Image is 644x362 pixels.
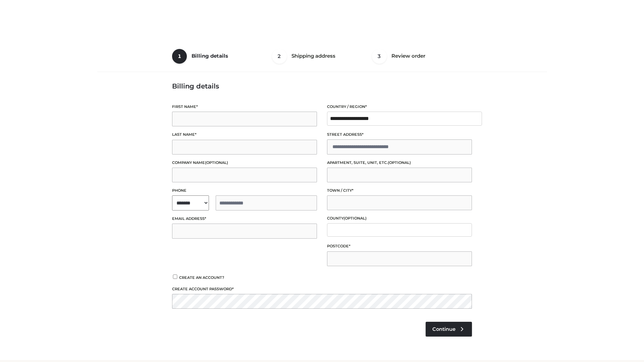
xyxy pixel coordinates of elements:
span: Billing details [192,53,228,59]
span: 2 [272,49,287,64]
label: Create account password [172,286,472,292]
span: Create an account? [179,275,224,280]
span: (optional) [388,160,411,165]
span: 3 [372,49,387,64]
label: Last name [172,131,317,138]
label: Phone [172,187,317,194]
label: Street address [327,131,472,138]
span: Continue [432,326,455,332]
label: Town / City [327,187,472,194]
span: (optional) [343,216,367,221]
span: Shipping address [291,53,335,59]
span: 1 [172,49,187,64]
span: Review order [391,53,425,59]
input: Create an account? [172,275,178,279]
label: County [327,215,472,222]
h3: Billing details [172,82,472,90]
a: Continue [426,322,472,337]
label: Country / Region [327,104,472,110]
label: First name [172,104,317,110]
label: Email address [172,216,317,222]
span: (optional) [205,160,228,165]
label: Apartment, suite, unit, etc. [327,160,472,166]
label: Company name [172,160,317,166]
label: Postcode [327,243,472,249]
